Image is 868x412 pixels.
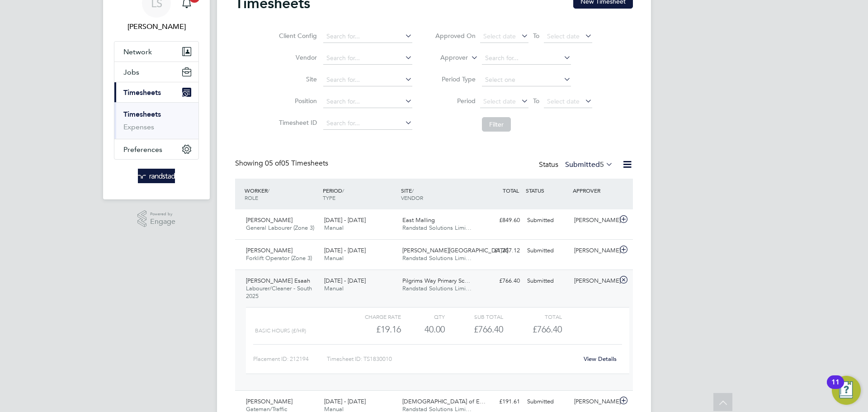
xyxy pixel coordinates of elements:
label: Period Type [435,75,476,83]
span: Randstad Solutions Limi… [402,224,472,232]
span: General Labourer (Zone 3) [246,224,314,232]
a: Timesheets [123,110,161,118]
a: View Details [584,355,617,363]
div: 40.00 [401,322,445,337]
span: [PERSON_NAME] [246,246,292,254]
span: Preferences [123,145,162,154]
label: Position [276,97,317,105]
img: randstad-logo-retina.png [138,169,175,183]
span: [DEMOGRAPHIC_DATA] of E… [402,398,486,405]
input: Search for... [323,74,412,86]
label: Approved On [435,32,476,40]
div: [PERSON_NAME] [571,213,618,228]
span: Select date [547,97,580,105]
span: Labourer/Cleaner - South 2025 [246,284,312,300]
label: Site [276,75,317,83]
span: To [530,30,542,42]
input: Select one [482,74,571,86]
span: Lewis Saunders [114,21,199,32]
span: 5 [600,160,604,169]
span: Randstad Solutions Limi… [402,254,472,262]
span: [DATE] - [DATE] [324,398,366,405]
div: [PERSON_NAME] [571,394,618,409]
span: Jobs [123,68,139,76]
span: / [342,187,344,194]
input: Search for... [323,52,412,65]
span: Forklift Operator (Zone 3) [246,254,312,262]
span: Engage [150,218,175,226]
a: Go to home page [114,169,199,183]
span: Manual [324,284,344,292]
span: VENDOR [401,194,423,201]
span: To [530,95,542,107]
input: Search for... [323,95,412,108]
span: ROLE [245,194,258,201]
span: Powered by [150,210,175,218]
div: £19.16 [343,322,401,337]
span: [PERSON_NAME] [246,216,292,224]
div: £191.61 [476,394,524,409]
button: Network [114,42,198,62]
input: Search for... [323,30,412,43]
div: Timesheets [114,102,198,139]
label: Client Config [276,32,317,40]
input: Search for... [482,52,571,65]
div: Timesheet ID: TS1830010 [327,352,578,366]
div: SITE [399,182,477,206]
div: Placement ID: 212194 [253,352,327,366]
span: [PERSON_NAME] [246,398,292,405]
span: [DATE] - [DATE] [324,246,366,254]
span: [DATE] - [DATE] [324,277,366,284]
label: Timesheet ID [276,118,317,127]
span: Select date [547,32,580,40]
div: Total [503,311,561,322]
span: Randstad Solutions Limi… [402,284,472,292]
span: Network [123,47,152,56]
span: [DATE] - [DATE] [324,216,366,224]
div: Submitted [524,394,571,409]
span: / [268,187,269,194]
span: East Malling [402,216,435,224]
span: Manual [324,254,344,262]
span: [PERSON_NAME] Esaah [246,277,310,284]
label: Period [435,97,476,105]
span: 05 Timesheets [265,159,328,168]
button: Open Resource Center, 11 new notifications [832,376,861,405]
span: £766.40 [533,324,562,335]
div: Submitted [524,243,571,258]
div: WORKER [242,182,321,206]
div: Submitted [524,274,571,289]
label: Vendor [276,53,317,62]
span: TYPE [323,194,335,201]
div: QTY [401,311,445,322]
span: TOTAL [503,187,519,194]
button: Jobs [114,62,198,82]
label: Submitted [565,160,613,169]
div: 11 [831,382,840,394]
input: Search for... [323,117,412,130]
span: / [412,187,414,194]
div: Submitted [524,213,571,228]
div: £766.40 [445,322,503,337]
div: £1,257.12 [476,243,524,258]
div: Status [539,159,615,171]
span: Select date [483,32,516,40]
div: Sub Total [445,311,503,322]
div: Showing [235,159,330,168]
label: Approver [427,53,468,62]
a: Expenses [123,123,154,131]
div: APPROVER [571,182,618,199]
div: PERIOD [321,182,399,206]
button: Filter [482,117,511,132]
div: [PERSON_NAME] [571,243,618,258]
span: Timesheets [123,88,161,97]
div: Charge rate [343,311,401,322]
span: Manual [324,224,344,232]
a: Powered byEngage [137,210,176,227]
span: [PERSON_NAME][GEOGRAPHIC_DATA] [402,246,508,254]
div: £766.40 [476,274,524,289]
div: STATUS [524,182,571,199]
button: Timesheets [114,82,198,102]
span: Pilgrims Way Primary Sc… [402,277,470,284]
div: £849.60 [476,213,524,228]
